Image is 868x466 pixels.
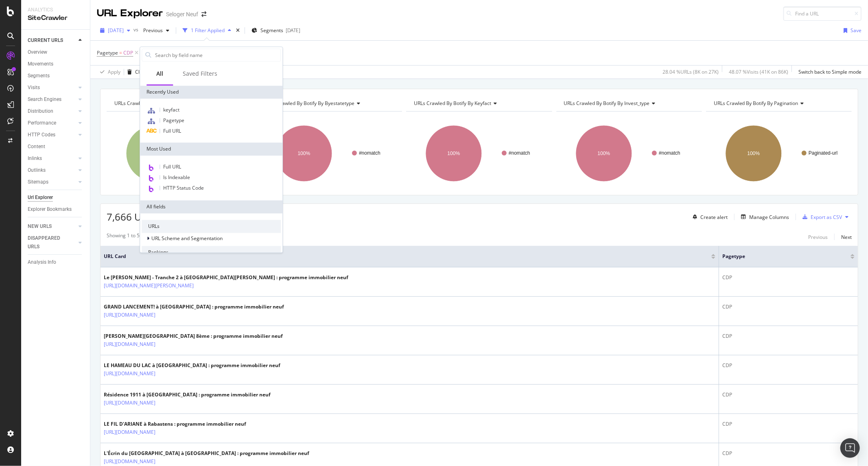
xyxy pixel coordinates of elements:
[28,178,76,186] a: Sitemaps
[840,24,861,37] button: Save
[28,258,84,267] a: Analysis Info
[28,193,84,202] a: Url Explorer
[28,95,76,104] a: Search Engines
[28,131,55,139] div: HTTP Codes
[722,253,838,260] span: Pagetype
[104,303,284,311] div: GRAND LANCEMENT! à [GEOGRAPHIC_DATA] : programme immobilier neuf
[28,258,56,267] div: Analysis Info
[234,26,241,35] div: times
[104,457,155,466] a: [URL][DOMAIN_NAME]
[104,370,155,378] a: [URL][DOMAIN_NAME]
[142,246,281,259] div: Rankings
[298,151,310,156] text: 100%
[113,97,245,110] h4: URLs Crawled By Botify By pagetype
[107,118,251,189] div: A chart.
[28,72,50,80] div: Segments
[163,184,204,191] span: HTTP Status Code
[714,100,798,107] span: URLs Crawled By Botify By pagination
[722,391,855,398] div: CDP
[140,24,173,37] button: Previous
[28,142,84,151] a: Content
[706,118,851,189] svg: A chart.
[28,107,53,116] div: Distribution
[28,60,84,68] a: Movements
[97,66,120,79] button: Apply
[264,100,354,107] span: URLs Crawled By Botify By byestatetype
[28,48,84,57] a: Overview
[799,210,842,223] button: Export as CSV
[28,166,46,175] div: Outlinks
[140,85,282,98] div: Recently Used
[104,311,155,319] a: [URL][DOMAIN_NAME]
[28,36,76,45] a: CURRENT URLS
[28,234,76,251] a: DISAPPEARED URLS
[722,333,855,340] div: CDP
[28,222,76,231] a: NEW URLS
[406,118,551,189] svg: A chart.
[156,70,163,78] div: All
[28,142,45,151] div: Content
[28,119,56,127] div: Performance
[286,27,300,34] div: [DATE]
[28,154,76,163] a: Inlinks
[163,117,184,124] span: Pagetype
[114,100,196,107] span: URLs Crawled By Botify By pagetype
[262,97,395,110] h4: URLs Crawled By Botify By byestatetype
[840,438,860,458] div: Open Intercom Messenger
[412,97,544,110] h4: URLs Crawled By Botify By keyfact
[28,107,76,116] a: Distribution
[201,11,206,17] div: arrow-right-arrow-left
[28,154,42,163] div: Inlinks
[133,26,140,33] span: vs
[359,150,380,156] text: #nomatch
[97,24,133,37] button: [DATE]
[142,220,281,233] div: URLs
[260,27,283,34] span: Segments
[163,174,190,181] span: Is Indexable
[749,214,789,221] div: Manage Columns
[28,83,40,92] div: Visits
[104,428,155,436] a: [URL][DOMAIN_NAME]
[104,274,348,281] div: Le [PERSON_NAME] - Tranche 2 à [GEOGRAPHIC_DATA][PERSON_NAME] : programme immobilier neuf
[191,27,225,34] div: 1 Filter Applied
[659,150,680,156] text: #nomatch
[795,66,861,79] button: Switch back to Simple mode
[722,420,855,428] div: CDP
[712,97,844,110] h4: URLs Crawled By Botify By pagination
[104,282,194,290] a: [URL][DOMAIN_NAME][PERSON_NAME]
[140,142,282,155] div: Most Used
[28,178,48,186] div: Sitemaps
[448,151,460,156] text: 100%
[808,232,828,242] button: Previous
[747,151,760,156] text: 100%
[151,235,223,242] span: URL Scheme and Segmentation
[841,232,852,242] button: Next
[722,450,855,457] div: CDP
[28,7,83,13] div: Analytics
[163,163,181,170] span: Full URL
[104,362,280,369] div: LE HAMEAU DU LAC à [GEOGRAPHIC_DATA] : programme immobilier neuf
[248,24,304,37] button: Segments[DATE]
[556,118,701,189] svg: A chart.
[104,253,709,260] span: URL Card
[28,36,63,45] div: CURRENT URLS
[135,68,147,75] div: Clear
[256,118,401,189] svg: A chart.
[28,205,84,214] a: Explorer Bookmarks
[809,150,837,156] text: Paginated-url
[722,303,855,311] div: CDP
[808,234,828,241] div: Previous
[28,72,84,80] a: Segments
[28,222,52,231] div: NEW URLS
[700,214,728,221] div: Create alert
[28,131,76,139] a: HTTP Codes
[689,210,728,223] button: Create alert
[28,119,76,127] a: Performance
[562,97,695,110] h4: URLs Crawled By Botify By invest_type
[811,214,842,221] div: Export as CSV
[28,193,53,202] div: Url Explorer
